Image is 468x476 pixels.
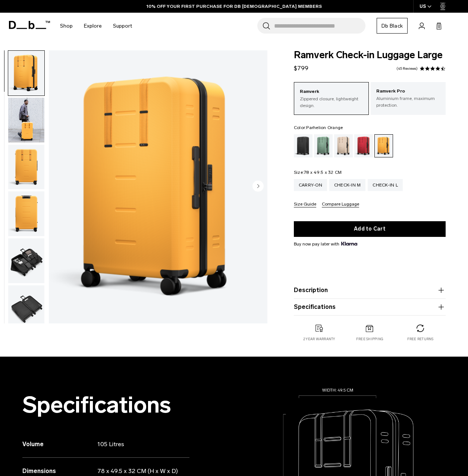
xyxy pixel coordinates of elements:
[49,50,267,323] li: 1 / 11
[341,242,357,245] img: {"height" => 20, "alt" => "Klarna"}
[300,88,363,95] p: Ramverk
[322,202,359,207] button: Compare Luggage
[294,221,446,237] button: Add to Cart
[334,134,353,157] a: Fogbow Beige
[376,88,440,95] p: Ramverk Pro
[8,144,45,190] button: Ramverk Check-in Luggage Large Parhelion Orange
[22,467,97,476] h3: Dimensions
[60,13,73,39] a: Shop
[8,191,44,236] img: Ramverk Check-in Luggage Large Parhelion Orange
[396,67,418,71] a: 45 reviews
[300,95,363,109] p: Zippered closure, lightweight design.
[368,179,403,191] a: Check-in L
[356,336,383,342] p: Free shipping
[22,440,97,449] h3: Volume
[294,286,446,295] button: Description
[8,98,44,143] img: Ramverk Check-in Luggage Large Parhelion Orange
[294,134,312,157] a: Black Out
[294,202,316,207] button: Size Guide
[294,125,343,130] legend: Color:
[304,170,342,175] span: 78 x 49.5 x 32 CM
[147,3,322,10] a: 10% OFF YOUR FIRST PURCHASE FOR DB [DEMOGRAPHIC_DATA] MEMBERS
[306,125,343,130] span: Parhelion Orange
[303,336,335,342] p: 2 year warranty
[8,238,45,284] button: Ramverk Check-in Luggage Large Parhelion Orange
[294,170,342,175] legend: Size:
[54,13,138,39] nav: Main Navigation
[49,50,267,323] img: Ramverk Check-in Luggage Large Parhelion Orange
[294,50,446,60] span: Ramverk Check-in Luggage Large
[252,181,264,193] button: Next slide
[294,65,308,72] span: $799
[407,336,434,342] p: Free returns
[8,97,45,143] button: Ramverk Check-in Luggage Large Parhelion Orange
[113,13,132,39] a: Support
[374,134,393,157] a: Parhelion Orange
[97,467,181,476] p: 78 x 49.5 x 32 CM (H x W x D)
[8,238,44,283] img: Ramverk Check-in Luggage Large Parhelion Orange
[8,285,44,330] img: Ramverk Check-in Luggage Large Parhelion Orange
[371,82,446,114] a: Ramverk Pro Aluminium frame, maximum protection.
[8,145,44,190] img: Ramverk Check-in Luggage Large Parhelion Orange
[8,50,45,96] button: Ramverk Check-in Luggage Large Parhelion Orange
[329,179,366,191] a: Check-in M
[354,134,373,157] a: Sprite Lightning Red
[22,392,189,417] h2: Specifications
[8,51,44,95] img: Ramverk Check-in Luggage Large Parhelion Orange
[314,134,333,157] a: Green Ray
[8,285,45,331] button: Ramverk Check-in Luggage Large Parhelion Orange
[294,241,357,247] span: Buy now pay later with
[8,191,45,237] button: Ramverk Check-in Luggage Large Parhelion Orange
[376,95,440,109] p: Aluminium frame, maximum protection.
[84,13,102,39] a: Explore
[377,18,408,34] a: Db Black
[294,303,446,311] button: Specifications
[97,440,181,449] p: 105 Litres
[294,179,327,191] a: Carry-on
